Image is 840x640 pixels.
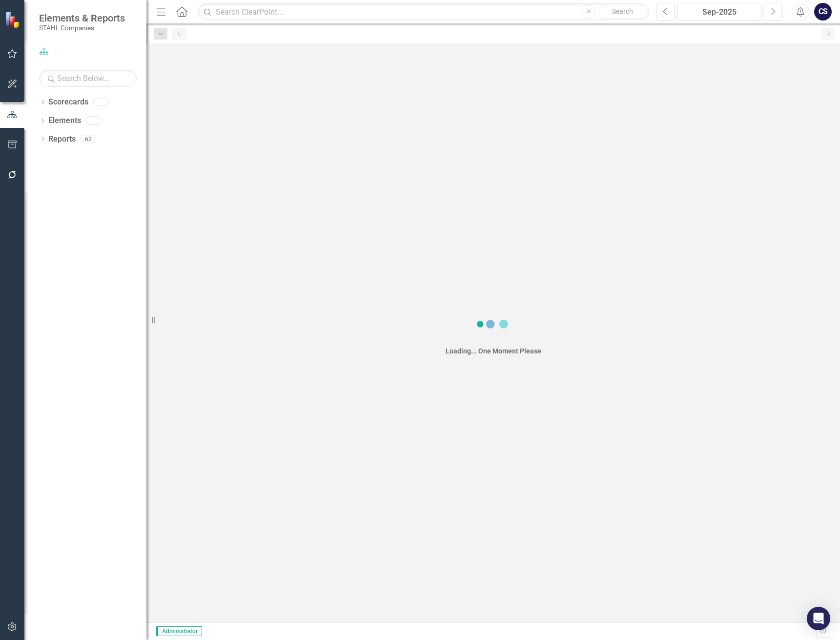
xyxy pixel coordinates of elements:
span: Administrator [156,626,202,636]
a: Elements [48,115,81,126]
span: Search [612,7,633,15]
a: Reports [48,134,76,145]
button: CS [814,3,832,21]
input: Search Below... [39,70,137,87]
span: Elements & Reports [39,12,125,24]
div: Sep-2025 [681,6,758,18]
input: Search ClearPoint... [198,3,649,21]
div: Open Intercom Messenger [807,607,830,630]
small: STAHL Companies [39,24,125,32]
div: Loading... One Moment Please [446,346,541,356]
button: Sep-2025 [677,3,761,21]
button: Search [598,5,647,19]
img: ClearPoint Strategy [5,11,22,28]
div: 62 [81,135,96,143]
a: Scorecards [48,97,88,108]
